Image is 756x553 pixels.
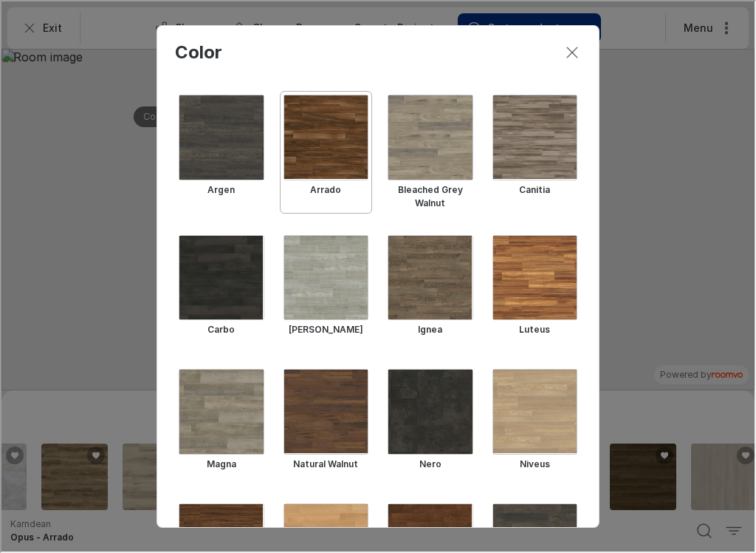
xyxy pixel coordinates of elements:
h6: Argen [205,179,235,203]
button: Close dialog [556,36,585,66]
button: Select Canitia [487,89,580,212]
h6: Nero [416,453,441,477]
h6: Carbo [205,319,235,342]
button: Select Carbo [173,230,267,347]
button: Select Ignea [382,230,475,347]
button: Select Luteus [487,230,580,347]
h6: Natural Walnut [290,453,358,477]
label: Color [173,41,221,62]
button: Select Nero [382,364,475,481]
button: Select Grano [278,230,371,347]
button: Select Argen [173,89,267,212]
button: Select Niveus [487,364,580,481]
h6: Arrado [307,179,341,203]
h6: Magna [204,453,236,477]
h6: Canitia [516,179,550,203]
h6: [PERSON_NAME] [286,319,363,342]
h6: Ignea [415,319,442,342]
h6: Luteus [516,319,550,342]
button: Select Natural Walnut [278,364,371,481]
button: Select Magna [173,364,267,481]
button: Select Bleached Grey Walnut [382,89,475,212]
h6: Bleached Grey Walnut [386,179,472,208]
button: Select Arrado [278,89,371,212]
h6: Niveus [517,453,550,477]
